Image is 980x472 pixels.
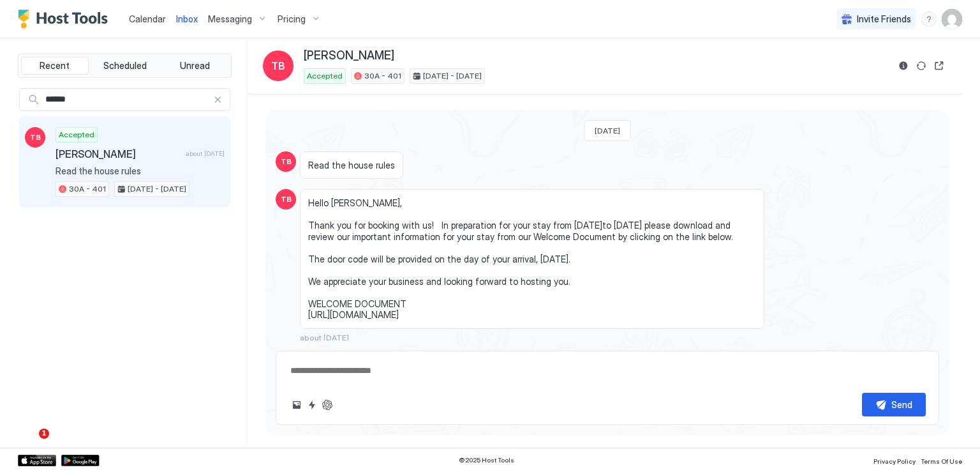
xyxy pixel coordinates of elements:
span: Recent [40,60,70,72]
span: Read the house rules [308,160,395,171]
span: 30A - 401 [364,70,401,82]
span: Pricing [278,13,306,25]
a: Calendar [129,12,166,26]
button: ChatGPT Auto Reply [320,397,335,413]
button: Sync reservation [914,58,929,73]
a: App Store [18,455,56,466]
span: Terms Of Use [921,457,962,465]
span: Privacy Policy [873,457,916,465]
span: [DATE] - [DATE] [423,70,482,82]
button: Open reservation [932,58,947,73]
span: TB [271,58,285,73]
button: Recent [21,57,89,75]
a: Privacy Policy [873,453,916,467]
span: [DATE] - [DATE] [128,183,186,195]
span: Accepted [59,129,94,141]
span: TB [281,194,292,205]
span: Calendar [129,13,166,24]
span: Inbox [176,13,198,24]
a: Host Tools Logo [18,10,114,29]
span: [PERSON_NAME] [304,49,394,63]
div: User profile [942,9,962,29]
span: Messaging [208,13,252,25]
button: Unread [161,57,228,75]
span: TB [30,132,41,143]
a: Terms Of Use [921,453,962,467]
span: [PERSON_NAME] [56,148,181,160]
div: Send [891,398,912,411]
span: Unread [180,60,210,72]
button: Upload image [289,397,304,413]
span: © 2025 Host Tools [459,456,514,464]
div: tab-group [18,54,232,78]
span: 30A - 401 [69,183,106,195]
button: Reservation information [896,58,911,73]
button: Send [862,393,926,416]
span: Read the house rules [56,165,225,177]
span: 1 [39,429,49,439]
iframe: Intercom live chat [13,429,43,459]
span: Scheduled [103,60,147,72]
input: Input Field [40,89,213,110]
button: Quick reply [304,397,320,413]
button: Scheduled [91,57,159,75]
span: about [DATE] [186,149,225,158]
span: [DATE] [595,126,620,135]
a: Google Play Store [61,455,100,466]
span: TB [281,156,292,167]
div: menu [921,11,937,27]
span: Accepted [307,70,343,82]
span: Hello [PERSON_NAME], Thank you for booking with us! In preparation for your stay from [DATE]to [D... [308,197,756,321]
span: Invite Friends [857,13,911,25]
span: about [DATE] [300,333,349,342]
a: Inbox [176,12,198,26]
